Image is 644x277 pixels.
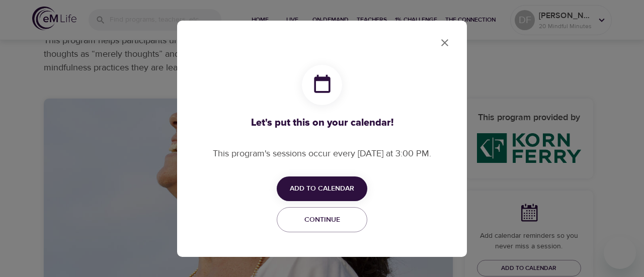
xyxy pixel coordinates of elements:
span: Add to Calendar [290,182,354,195]
p: This program's sessions occur every [DATE] at 3:00 PM. [213,147,431,160]
h3: Let's put this on your calendar! [213,117,431,129]
span: Continue [283,214,361,226]
button: Continue [277,207,367,233]
button: close [433,31,457,55]
button: Add to Calendar [277,176,367,201]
